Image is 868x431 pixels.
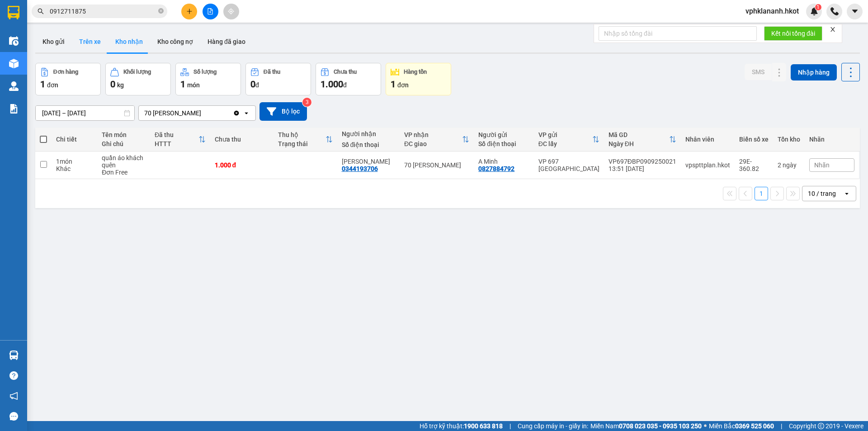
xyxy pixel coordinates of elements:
span: Nhãn [814,161,830,169]
input: Select a date range. [36,106,134,120]
span: Miền Bắc [709,421,774,431]
img: warehouse-icon [9,36,19,46]
th: Toggle SortBy [400,128,474,152]
button: Số lượng1món [175,63,241,95]
span: kg [117,81,124,89]
svg: open [843,190,850,197]
span: món [187,81,200,89]
span: đ [343,81,347,89]
span: Kết nối tổng đài [771,28,815,38]
div: Thu hộ [278,131,325,138]
span: close [830,26,836,33]
img: warehouse-icon [9,350,19,360]
div: Nhãn [809,136,854,143]
span: close-circle [158,8,164,14]
div: ĐC lấy [538,140,592,147]
div: Ngày ĐH [609,140,669,147]
th: Toggle SortBy [604,128,681,152]
span: Hỗ trợ kỹ thuật: [420,421,503,431]
span: ngày [783,161,797,169]
button: Hàng tồn1đơn [386,63,451,95]
strong: 0708 023 035 - 0935 103 250 [619,422,702,430]
div: 1.000 đ [215,161,269,169]
img: warehouse-icon [9,81,19,91]
span: copyright [818,423,824,429]
button: Bộ lọc [259,102,307,121]
div: Lim Chul Hyeon [342,158,395,165]
div: 0827884792 [478,165,514,172]
div: Trạng thái [278,140,325,147]
span: vphklananh.hkot [738,5,806,17]
button: Đơn hàng1đơn [35,63,101,95]
span: plus [186,8,193,14]
div: Người nhận [342,130,395,137]
button: Trên xe [72,31,108,52]
button: Kho gửi [35,31,72,52]
div: Khối lượng [123,69,151,75]
span: Cung cấp máy in - giấy in: [518,421,588,431]
img: icon-new-feature [810,7,818,15]
div: 10 / trang [808,189,836,198]
button: caret-down [847,4,863,19]
div: Tên món [102,131,146,138]
th: Toggle SortBy [274,128,337,152]
span: file-add [207,8,213,14]
div: Số điện thoại [478,140,529,147]
span: 0 [110,79,115,90]
span: Miền Nam [590,421,702,431]
span: | [509,421,511,431]
span: notification [9,392,18,400]
div: 1 món [56,158,93,165]
button: plus [181,4,197,19]
span: 1 [180,79,185,90]
button: Kho nhận [108,31,150,52]
div: quần áo khách quên [102,154,146,169]
div: Tồn kho [778,136,800,143]
div: Số điện thoại [342,141,395,148]
div: VP697ĐBP0909250021 [609,158,676,165]
div: Hàng tồn [404,69,427,75]
div: Đơn hàng [53,69,78,75]
div: 70 [PERSON_NAME] [404,161,469,169]
span: đ [255,81,259,89]
button: Kho công nợ [150,31,200,52]
span: đơn [397,81,409,89]
span: 1.000 [321,79,343,90]
div: A Minh [478,158,529,165]
div: 29E-360.82 [739,158,769,172]
div: HTTT [155,140,198,147]
div: ĐC giao [404,140,462,147]
button: Kết nối tổng đài [764,26,822,41]
button: file-add [203,4,218,19]
button: 1 [755,187,768,200]
button: aim [223,4,239,19]
button: Nhập hàng [791,64,837,81]
div: 70 [PERSON_NAME] [144,109,201,118]
div: VP nhận [404,131,462,138]
span: 1 [40,79,45,90]
span: 1 [816,4,820,10]
span: aim [228,8,234,14]
div: Khác [56,165,93,172]
span: 0 [250,79,255,90]
div: vpspttplan.hkot [685,161,730,169]
div: Nhân viên [685,136,730,143]
sup: 3 [302,98,311,107]
svg: open [243,109,250,117]
div: Số lượng [193,69,217,75]
div: Mã GD [609,131,669,138]
svg: Clear value [233,109,240,117]
span: caret-down [851,7,859,15]
strong: 1900 633 818 [464,422,503,430]
div: Ghi chú [102,140,146,147]
span: close-circle [158,7,164,16]
div: 0344193706 [342,165,378,172]
div: VP gửi [538,131,592,138]
img: phone-icon [830,7,839,15]
div: 13:51 [DATE] [609,165,676,172]
div: VP 697 [GEOGRAPHIC_DATA] [538,158,599,172]
span: đơn [47,81,58,89]
div: Chưa thu [215,136,269,143]
button: Hàng đã giao [200,31,253,52]
div: 2 [778,161,800,169]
